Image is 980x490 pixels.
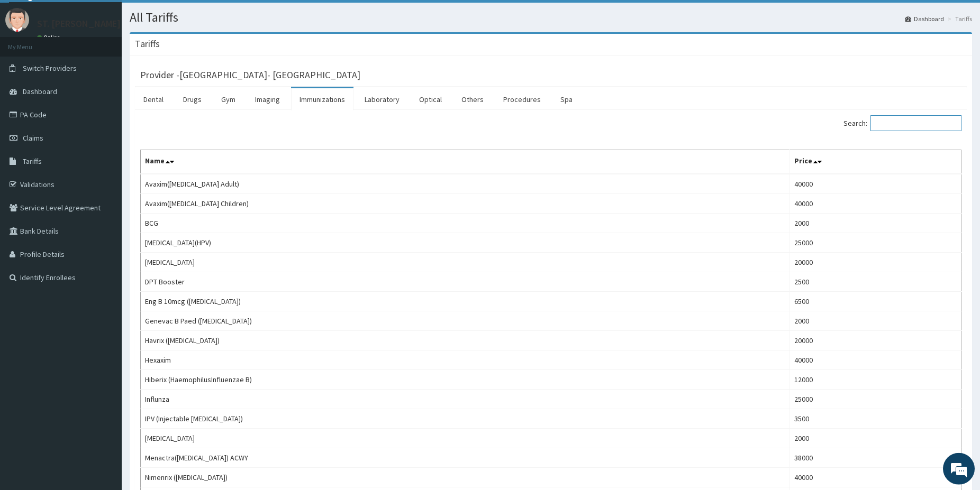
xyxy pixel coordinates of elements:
[247,88,288,110] a: Imaging
[23,87,57,96] span: Dashboard
[870,115,961,131] input: Search:
[135,39,160,49] h3: Tariffs
[141,174,790,194] td: Avaxim([MEDICAL_DATA] Adult)
[23,156,42,166] span: Tariffs
[790,150,961,174] th: Price
[213,88,244,110] a: Gym
[141,468,790,487] td: Nimenrix ([MEDICAL_DATA])
[141,292,790,311] td: Eng B 10mcg ([MEDICAL_DATA])
[141,331,790,350] td: Havrix ([MEDICAL_DATA])
[411,88,450,110] a: Optical
[790,350,961,370] td: 40000
[790,429,961,448] td: 2000
[356,88,408,110] a: Laboratory
[790,311,961,331] td: 2000
[20,53,43,79] img: d_794563401_company_1708531726252_794563401
[141,448,790,468] td: Menactra([MEDICAL_DATA]) ACWY
[61,133,146,240] span: We're online!
[141,272,790,292] td: DPT Booster
[790,468,961,487] td: 40000
[291,88,353,110] a: Immunizations
[790,194,961,214] td: 40000
[23,133,43,143] span: Claims
[141,194,790,214] td: Avaxim([MEDICAL_DATA] Children)
[790,409,961,429] td: 3500
[37,34,62,41] a: Online
[843,115,961,131] label: Search:
[790,370,961,390] td: 12000
[790,448,961,468] td: 38000
[141,311,790,331] td: Genevac B Paed ([MEDICAL_DATA])
[495,88,549,110] a: Procedures
[141,409,790,429] td: IPV (Injectable [MEDICAL_DATA])
[130,11,972,24] h1: All Tariffs
[141,370,790,390] td: Hiberix (HaemophilusInfluenzae B)
[790,331,961,350] td: 20000
[141,253,790,272] td: [MEDICAL_DATA]
[23,63,77,73] span: Switch Providers
[55,59,178,73] div: Chat with us now
[37,19,208,29] p: ST. [PERSON_NAME][GEOGRAPHIC_DATA]
[552,88,581,110] a: Spa
[5,8,29,32] img: User Image
[790,272,961,292] td: 2500
[141,214,790,233] td: BCG
[5,289,202,326] textarea: Type your message and hit 'Enter'
[790,174,961,194] td: 40000
[790,390,961,409] td: 25000
[453,88,492,110] a: Others
[141,150,790,174] th: Name
[790,233,961,253] td: 25000
[790,253,961,272] td: 20000
[140,70,360,80] h3: Provider - [GEOGRAPHIC_DATA]- [GEOGRAPHIC_DATA]
[141,350,790,370] td: Hexaxim
[135,88,172,110] a: Dental
[905,14,944,23] a: Dashboard
[945,14,972,23] li: Tariffs
[141,390,790,409] td: Influnza
[175,88,210,110] a: Drugs
[790,292,961,311] td: 6500
[141,429,790,448] td: [MEDICAL_DATA]
[790,214,961,233] td: 2000
[174,5,199,31] div: Minimize live chat window
[141,233,790,253] td: [MEDICAL_DATA](HPV)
